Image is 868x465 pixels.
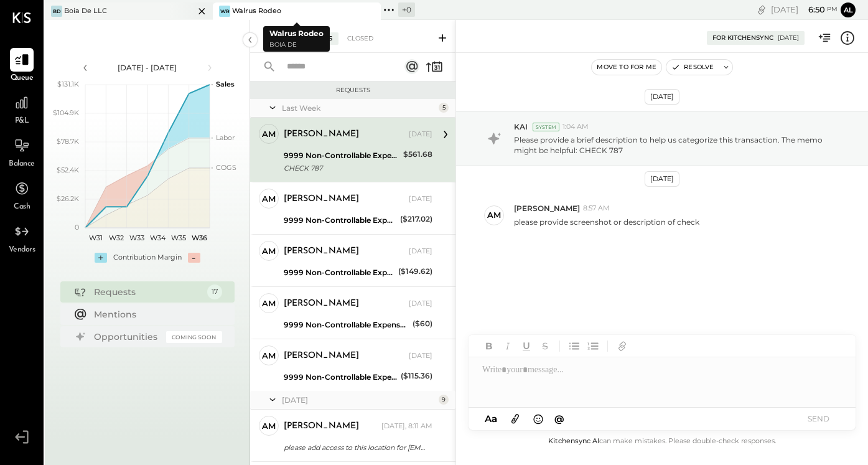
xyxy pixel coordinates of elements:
[284,214,396,227] div: 9999 Non-Controllable Expenses:Other Income and Expenses:To Be Classified P&L
[219,6,230,17] div: WR
[57,166,79,174] text: $52.4K
[284,245,359,258] div: [PERSON_NAME]
[57,80,79,88] text: $131.1K
[755,3,768,16] div: copy link
[666,60,719,75] button: Resolve
[216,163,236,172] text: COGS
[514,121,528,132] span: KAI
[284,441,429,454] div: please add access to this location for [EMAIL_ADDRESS][DOMAIN_NAME]
[551,411,568,426] button: @
[554,413,564,425] span: @
[514,203,580,214] span: [PERSON_NAME]
[95,253,107,263] div: +
[284,420,359,433] div: [PERSON_NAME]
[481,412,501,426] button: Aa
[88,233,102,242] text: W31
[645,171,679,187] div: [DATE]
[800,4,825,16] span: 6 : 50
[481,338,497,354] button: Bold
[216,80,235,88] text: Sales
[269,29,324,38] b: Walrus Rodeo
[398,2,415,17] div: + 0
[94,286,201,298] div: Requests
[232,6,281,16] div: Walrus Rodeo
[9,245,35,256] span: Vendors
[1,220,43,256] a: Vendors
[793,410,843,427] button: SEND
[585,338,601,354] button: Ordered List
[409,247,432,256] div: [DATE]
[537,338,553,354] button: Strikethrough
[778,34,799,42] div: [DATE]
[381,421,432,431] div: [DATE], 8:11 AM
[409,194,432,204] div: [DATE]
[166,331,222,343] div: Coming Soon
[409,129,432,139] div: [DATE]
[171,233,186,242] text: W35
[263,32,301,45] div: For Me
[1,134,43,170] a: Balance
[583,204,610,214] span: 8:57 AM
[712,34,773,42] div: For KitchenSync
[150,233,166,242] text: W34
[400,213,432,225] div: ($217.02)
[398,265,432,278] div: ($149.62)
[216,133,235,142] text: Labor
[75,223,79,232] text: 0
[57,194,79,203] text: $26.2K
[284,162,399,174] div: CHECK 787
[533,123,559,131] div: System
[1,91,43,127] a: P&L
[51,6,62,17] div: BD
[11,73,34,84] span: Queue
[284,350,359,362] div: [PERSON_NAME]
[109,233,124,242] text: W32
[827,5,838,14] span: pm
[113,253,182,263] div: Contribution Margin
[841,2,856,17] button: Al
[487,209,501,221] div: AM
[439,103,449,113] div: 5
[256,86,449,95] div: Requests
[1,177,43,213] a: Cash
[262,420,276,432] div: AM
[188,253,200,263] div: -
[94,331,160,343] div: Opportunities
[566,338,582,354] button: Unordered List
[262,350,276,362] div: AM
[57,137,79,146] text: $78.7K
[95,62,200,73] div: [DATE] - [DATE]
[492,413,497,425] span: a
[129,233,144,242] text: W33
[262,193,276,205] div: AM
[9,159,35,170] span: Balance
[284,319,409,331] div: 9999 Non-Controllable Expenses:Other Income and Expenses:To Be Classified P&L
[284,128,359,141] div: [PERSON_NAME]
[282,395,436,405] div: [DATE]
[262,128,276,140] div: AM
[771,4,838,16] div: [DATE]
[439,395,449,405] div: 9
[341,32,380,45] div: Closed
[614,338,630,354] button: Add URL
[514,134,841,156] p: Please provide a brief description to help us categorize this transaction. The memo might be help...
[262,298,276,309] div: AM
[562,122,589,132] span: 1:04 AM
[1,48,43,84] a: Queue
[15,116,29,127] span: P&L
[207,284,222,299] div: 17
[514,217,699,227] p: please provide screenshot or description of check
[284,298,359,310] div: [PERSON_NAME]
[403,148,432,161] div: $561.68
[191,233,207,242] text: W36
[409,351,432,361] div: [DATE]
[284,193,359,205] div: [PERSON_NAME]
[262,245,276,257] div: AM
[53,108,79,117] text: $104.9K
[401,370,432,382] div: ($115.36)
[645,89,679,105] div: [DATE]
[94,308,216,321] div: Mentions
[518,338,534,354] button: Underline
[284,149,399,162] div: 9999 Non-Controllable Expenses:Other Income and Expenses:To Be Classified P&L
[500,338,516,354] button: Italic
